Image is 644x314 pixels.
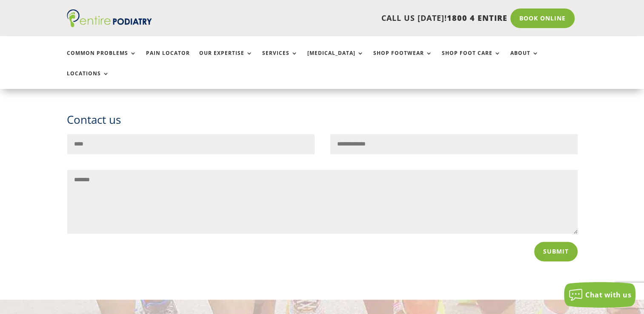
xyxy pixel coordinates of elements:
[67,112,578,134] h3: Contact us
[67,50,137,69] a: Common Problems
[510,50,539,69] a: About
[67,71,109,89] a: Locations
[67,9,152,27] img: logo (1)
[510,9,575,28] a: Book Online
[447,13,507,23] span: 1800 4 ENTIRE
[185,13,507,24] p: CALL US [DATE]!
[307,50,364,69] a: [MEDICAL_DATA]
[585,290,631,300] span: Chat with us
[67,20,152,29] a: Entire Podiatry
[199,50,253,69] a: Our Expertise
[564,282,635,308] button: Chat with us
[534,242,578,261] button: Submit
[442,50,501,69] a: Shop Foot Care
[262,50,298,69] a: Services
[146,50,190,69] a: Pain Locator
[373,50,432,69] a: Shop Footwear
